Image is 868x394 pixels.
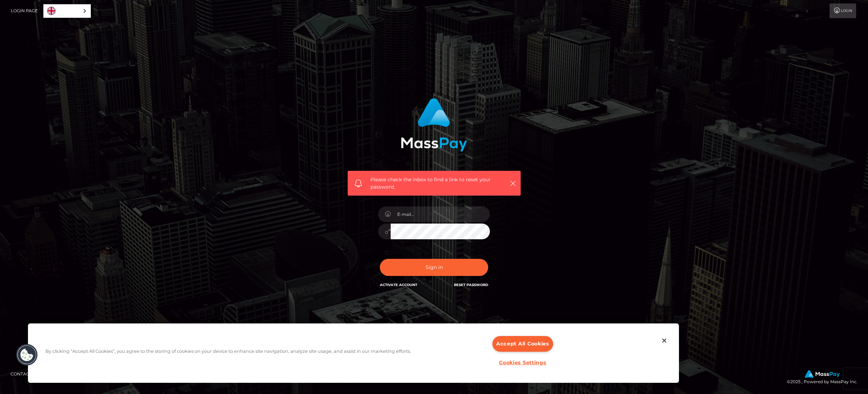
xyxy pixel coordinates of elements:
[830,3,856,18] a: Login
[495,355,551,370] button: Cookies Settings
[43,4,91,18] aside: Language selected: English
[391,206,490,222] input: E-mail...
[380,259,488,276] button: Sign in
[28,323,679,383] div: Privacy
[45,348,411,358] div: By clicking “Accept All Cookies”, you agree to the storing of cookies on your device to enhance s...
[401,98,467,152] img: MassPay Login
[805,370,840,378] img: MassPay
[370,176,498,191] span: Please check the inbox to find a link to reset your password.
[28,323,679,383] div: Cookie banner
[8,369,41,379] a: Contact Us
[492,336,553,352] button: Accept All Cookies
[657,333,672,348] button: Close
[43,4,91,18] div: Language
[454,283,488,287] a: Reset Password
[380,283,417,287] a: Activate Account
[787,370,863,386] div: © 2025 , Powered by MassPay Inc.
[44,5,91,17] a: English
[16,344,38,366] button: Cookies
[11,3,38,18] a: Login Page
